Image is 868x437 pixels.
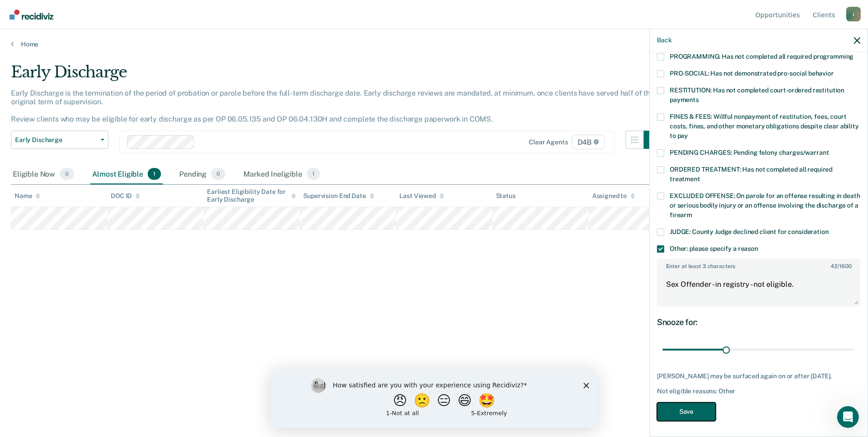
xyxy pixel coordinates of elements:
[657,36,672,44] button: Back
[207,188,296,203] div: Earliest Eligibility Date for Early Discharge
[11,164,76,184] div: Eligible Now
[177,164,227,184] div: Pending
[831,263,851,269] span: / 1600
[657,372,860,380] div: [PERSON_NAME] may be surfaced again on or after [DATE].
[399,192,444,200] div: Last Viewed
[11,63,662,89] div: Early Discharge
[15,136,97,144] span: Early Discharge
[657,402,716,421] button: Save
[15,192,40,200] div: Name
[271,369,597,428] iframe: Survey by Kim from Recidiviz
[657,387,860,395] div: Not eligible reasons: Other
[307,168,320,180] span: 1
[658,259,859,269] label: Enter at least 3 characters
[670,113,859,139] span: FINES & FEES: Willful nonpayment of restitution, fees, court costs, fines, and other monetary obl...
[670,86,844,103] span: RESTITUTION: Has not completed court-ordered restitution payments
[303,192,374,200] div: Supervision End Date
[60,168,74,180] span: 0
[148,168,161,180] span: 1
[670,192,860,218] span: EXCLUDED OFFENSE: On parole for an offense resulting in death or serious bodily injury or an offe...
[670,70,834,77] span: PRO-SOCIAL: Has not demonstrated pro-social behavior
[111,192,140,200] div: DOC ID
[211,168,225,180] span: 0
[670,228,829,235] span: JUDGE: County Judge declined client for consideration
[11,40,857,48] a: Home
[11,89,658,124] p: Early Discharge is the termination of the period of probation or parole before the full-term disc...
[592,192,635,200] div: Assigned to
[670,245,758,252] span: Other: please specify a reason
[831,263,837,269] span: 42
[242,164,322,184] div: Marked Ineligible
[572,135,605,149] span: D4B
[657,317,860,327] div: Snooze for:
[670,53,853,60] span: PROGRAMMING: Has not completed all required programming
[90,164,163,184] div: Almost Eligible
[846,7,861,21] button: Profile dropdown button
[670,149,829,156] span: PENDING CHARGES: Pending felony charges/warrant
[529,138,568,146] div: Clear agents
[670,166,832,183] span: ORDERED TREATMENT: Has not completed all required treatment
[658,272,859,305] textarea: Sex Offender - in registry - not eligible.
[10,10,53,20] img: Recidiviz
[846,7,861,21] div: J
[496,192,516,200] div: Status
[837,406,859,428] iframe: Intercom live chat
